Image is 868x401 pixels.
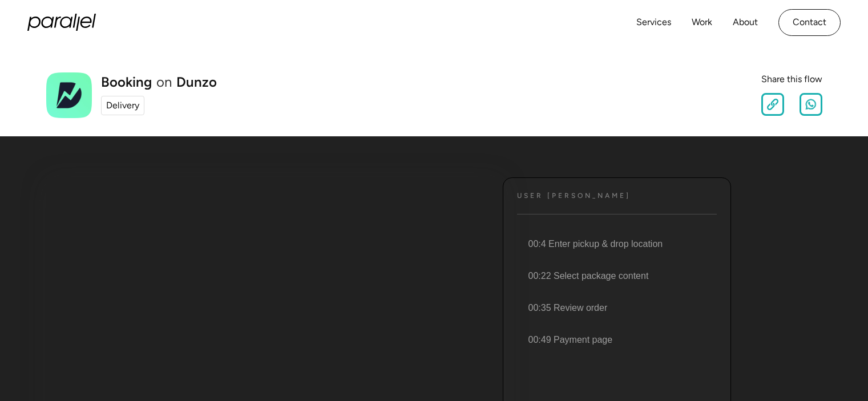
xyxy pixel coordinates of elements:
li: 00:22 Select package content [515,260,717,292]
li: 00:49 Payment page [515,324,717,356]
a: Work [692,14,712,31]
div: on [156,75,172,89]
h4: User [PERSON_NAME] [517,192,631,200]
a: About [733,14,758,31]
a: Delivery [101,96,144,115]
a: Dunzo [176,75,217,89]
a: home [27,14,96,31]
div: Delivery [106,99,139,112]
li: 00:4 Enter pickup & drop location [515,228,717,260]
li: 00:35 Review order [515,292,717,324]
a: Services [636,14,671,31]
h1: Booking [101,75,152,89]
div: Share this flow [761,72,822,86]
a: Contact [778,9,841,36]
